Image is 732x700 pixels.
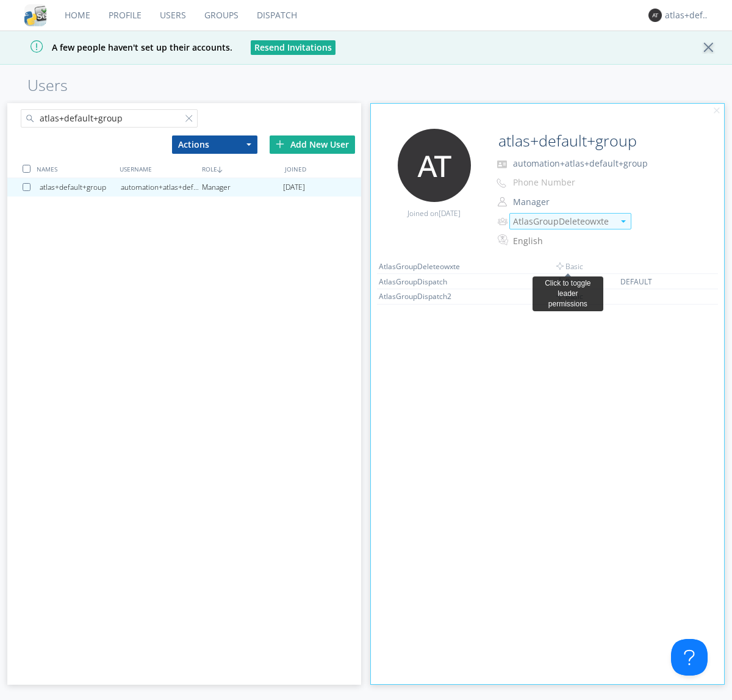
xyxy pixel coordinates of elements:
[199,160,281,178] div: ROLE
[509,193,631,211] button: Manager
[117,160,199,178] div: USERNAME
[493,129,691,153] input: Name
[379,261,470,272] div: AtlasGroupDeleteowxte
[21,109,198,128] input: Search users
[712,107,721,115] img: cancel.svg
[665,9,711,21] div: atlas+default+group
[121,178,202,197] div: automation+atlas+default+group
[537,278,598,309] div: Click to toggle leader permissions
[556,261,583,272] span: Basic
[513,215,614,228] div: AtlasGroupDeleteowxte
[498,233,510,247] img: In groups with Translation enabled, this user's messages will be automatically translated to and ...
[270,135,355,154] div: Add New User
[513,235,615,247] div: English
[9,41,232,53] span: A few people haven't set up their accounts.
[276,140,284,148] img: plus.svg
[497,178,506,188] img: phone-outline.svg
[34,160,116,178] div: NAMES
[40,178,121,197] div: atlas+default+group
[513,157,648,169] span: automation+atlas+default+group
[498,197,507,207] img: person-outline.svg
[24,4,46,26] img: cddb5a64eb264b2086981ab96f4c1ba7
[172,135,257,154] button: Actions
[498,213,509,229] img: icon-alert-users-thin-outline.svg
[202,178,283,197] div: Manager
[282,160,364,178] div: JOINED
[398,129,471,202] img: 373638.png
[621,220,626,223] img: caret-down-sm.svg
[620,276,691,287] div: DEFAULT
[648,9,662,22] img: 373638.png
[251,40,335,55] button: Resend Invitations
[439,208,461,218] span: [DATE]
[379,291,470,301] div: AtlasGroupDispatch2
[379,276,470,287] div: AtlasGroupDispatch
[671,639,708,676] iframe: Toggle Customer Support
[407,208,461,218] span: Joined on
[7,178,361,197] a: atlas+default+groupautomation+atlas+default+groupManager[DATE]
[283,178,305,197] span: [DATE]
